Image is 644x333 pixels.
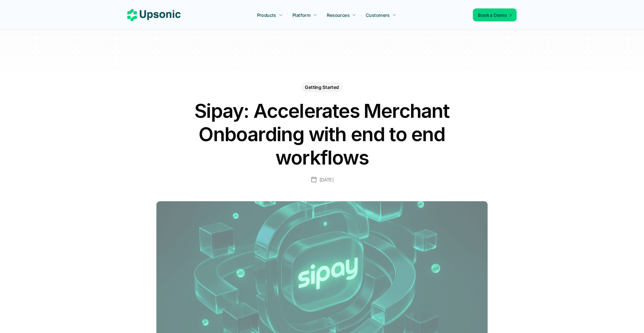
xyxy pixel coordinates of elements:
p: Customers [366,12,390,18]
h1: Sipay: Accelerates Merchant Onboarding with end to end workflows [192,99,452,169]
p: Getting Started [305,84,339,91]
p: Platform [292,12,310,18]
p: [DATE] [320,176,334,184]
p: Book a Demo [478,12,507,18]
a: Products [253,9,287,21]
p: Products [257,12,276,18]
p: Resources [327,12,350,18]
